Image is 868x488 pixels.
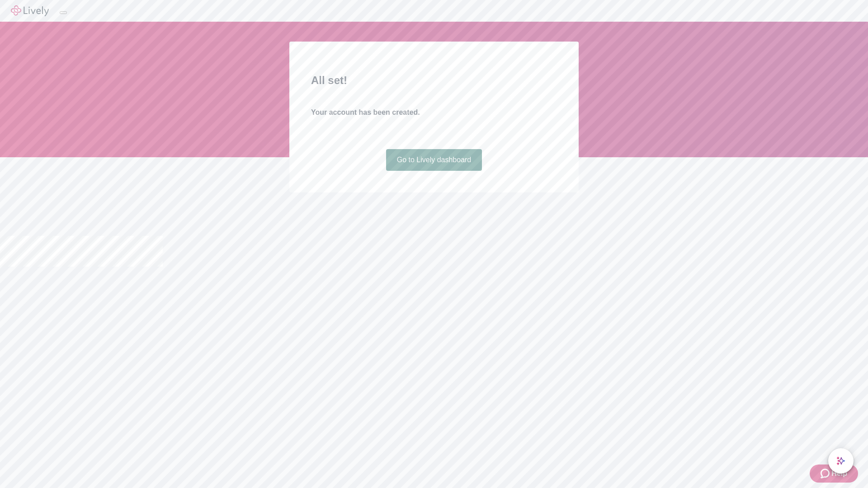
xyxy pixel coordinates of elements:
[11,5,49,16] img: Lively
[311,72,557,89] h2: All set!
[60,11,67,14] button: Log out
[311,107,557,118] h4: Your account has been created.
[386,149,482,171] a: Go to Lively dashboard
[810,465,858,483] button: Zendesk support iconHelp
[836,456,845,465] svg: Lively AI Assistant
[821,468,831,479] svg: Zendesk support icon
[831,468,847,479] span: Help
[828,448,854,474] button: chat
